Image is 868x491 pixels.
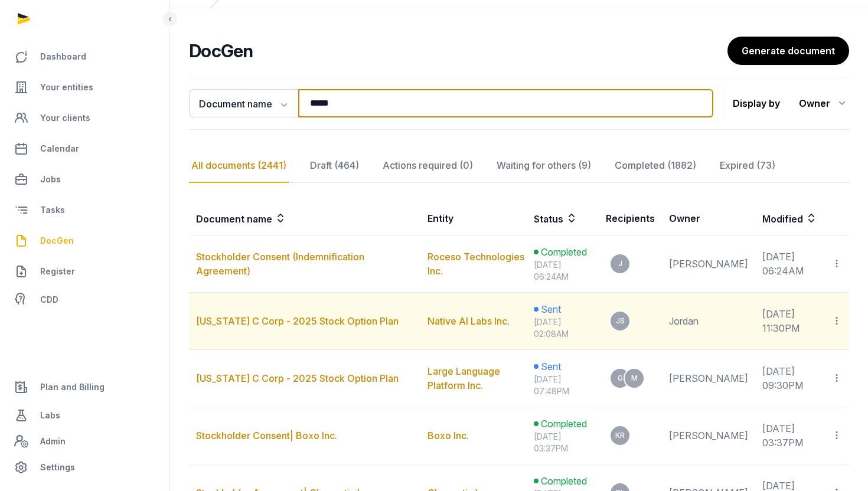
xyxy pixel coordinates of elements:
[755,293,824,350] td: [DATE] 11:30PM
[9,73,160,102] a: Your entities
[755,350,824,407] td: [DATE] 09:30PM
[662,350,755,407] td: [PERSON_NAME]
[9,104,160,132] a: Your clients
[196,315,399,327] a: [US_STATE] C Corp - 2025 Stock Option Plan
[40,142,79,156] span: Calendar
[40,264,75,279] span: Register
[189,89,298,117] button: Document name
[662,407,755,464] td: [PERSON_NAME]
[534,374,592,397] div: [DATE] 07:48PM
[618,260,622,267] span: J
[428,315,510,327] a: Native AI Labs Inc.
[541,474,587,488] span: Completed
[9,196,160,224] a: Tasks
[9,165,160,194] a: Jobs
[527,202,599,235] th: Status
[428,251,524,277] a: Roceso Technologies Inc.
[9,288,160,312] a: CDD
[189,202,420,235] th: Document name
[733,94,780,113] p: Display by
[9,135,160,163] a: Calendar
[9,453,160,482] a: Settings
[380,149,475,183] div: Actions required (0)
[189,149,289,183] div: All documents (2441)
[9,257,160,286] a: Register
[196,251,364,277] a: Stockholder Consent (Indemnification Agreement)
[662,235,755,293] td: [PERSON_NAME]
[799,94,849,113] div: Owner
[9,42,160,71] a: Dashboard
[534,431,592,454] div: [DATE] 03:37PM
[717,149,778,183] div: Expired (73)
[40,111,90,125] span: Your clients
[40,80,93,94] span: Your entities
[40,408,60,423] span: Labs
[40,50,86,64] span: Dashboard
[40,380,105,394] span: Plan and Billing
[308,149,361,183] div: Draft (464)
[618,375,623,382] span: G
[420,202,527,235] th: Entity
[40,293,58,307] span: CDD
[40,172,61,186] span: Jobs
[616,317,625,325] span: JS
[541,245,587,259] span: Completed
[755,407,824,464] td: [DATE] 03:37PM
[662,293,755,350] td: Jordan
[615,432,625,439] span: KR
[40,234,74,248] span: DocGen
[534,259,592,283] div: [DATE] 06:24AM
[599,202,662,235] th: Recipients
[494,149,593,183] div: Waiting for others (9)
[727,37,849,65] a: Generate document
[755,202,849,235] th: Modified
[428,365,500,391] a: Large Language Platform Inc.
[196,430,337,441] a: Stockholder Consent| Boxo Inc.
[189,149,849,183] nav: Tabs
[9,373,160,401] a: Plan and Billing
[40,203,65,217] span: Tasks
[541,302,561,316] span: Sent
[612,149,699,183] div: Completed (1882)
[9,401,160,430] a: Labs
[662,202,755,235] th: Owner
[189,40,727,61] h2: DocGen
[534,316,592,340] div: [DATE] 02:08AM
[196,372,399,384] a: [US_STATE] C Corp - 2025 Stock Option Plan
[541,359,561,374] span: Sent
[9,430,160,453] a: Admin
[755,235,824,293] td: [DATE] 06:24AM
[9,227,160,255] a: DocGen
[541,417,587,431] span: Completed
[631,375,638,382] span: M
[40,434,66,449] span: Admin
[428,430,469,441] a: Boxo Inc.
[40,460,75,474] span: Settings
